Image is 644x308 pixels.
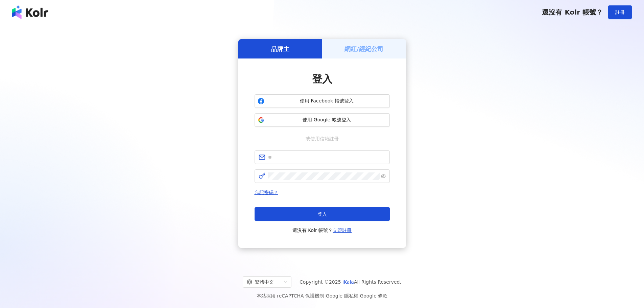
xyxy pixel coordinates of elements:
[542,8,603,16] span: 還沒有 Kolr 帳號？
[360,293,387,299] a: Google 條款
[344,45,383,53] h5: 網紅/經紀公司
[255,113,390,127] button: 使用 Google 帳號登入
[255,94,390,108] button: 使用 Facebook 帳號登入
[615,9,625,15] span: 註冊
[255,190,278,195] a: 忘記密碼？
[271,45,289,53] h5: 品牌主
[317,211,327,217] span: 登入
[381,174,386,179] span: eye-invisible
[342,279,354,285] a: iKala
[312,73,332,85] span: 登入
[358,293,360,299] span: |
[257,292,387,300] span: 本站採用 reCAPTCHA 保護機制
[333,228,352,233] a: 立即註冊
[326,293,358,299] a: Google 隱私權
[267,117,387,123] span: 使用 Google 帳號登入
[267,98,387,104] span: 使用 Facebook 帳號登入
[608,5,632,19] button: 註冊
[324,293,326,299] span: |
[300,278,401,286] span: Copyright © 2025 All Rights Reserved.
[292,226,352,234] span: 還沒有 Kolr 帳號？
[12,5,48,19] img: logo
[247,277,281,287] div: 繁體中文
[255,207,390,221] button: 登入
[301,135,343,142] span: 或使用信箱註冊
